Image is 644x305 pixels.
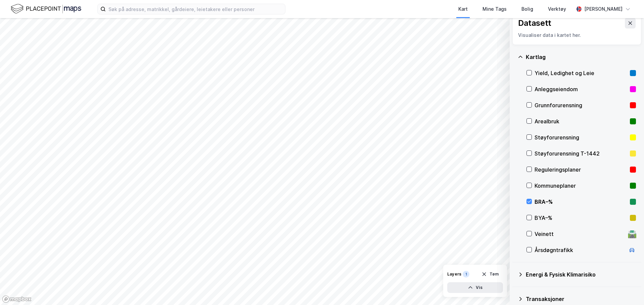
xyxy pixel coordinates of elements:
div: Støyforurensning [535,133,627,141]
div: 🛣️ [628,230,637,238]
input: Søk på adresse, matrikkel, gårdeiere, leietakere eller personer [106,4,285,14]
div: 1 [463,271,469,278]
button: Vis [447,282,503,293]
iframe: Chat Widget [610,273,644,305]
div: Transaksjoner [526,295,636,303]
div: Støyforurensning T-1442 [535,149,627,158]
div: Anleggseiendom [535,85,627,93]
div: Layers [447,271,461,277]
div: Bolig [521,5,533,13]
div: Verktøy [548,5,566,13]
div: Yield, Ledighet og Leie [535,69,627,77]
div: BRA–% [535,198,627,206]
div: Kart [458,5,468,13]
div: Kommuneplaner [535,182,627,190]
div: [PERSON_NAME] [584,5,623,13]
div: Reguleringsplaner [535,166,627,174]
div: Kontrollprogram for chat [610,273,644,305]
div: Visualiser data i kartet her. [518,31,636,39]
img: logo.f888ab2527a4732fd821a326f86c7f29.svg [11,3,81,15]
div: Grunnforurensning [535,101,627,109]
a: Mapbox homepage [2,295,32,303]
div: Kartlag [526,53,636,61]
div: BYA–% [535,214,627,222]
div: Energi & Fysisk Klimarisiko [526,270,636,279]
div: Arealbruk [535,117,627,125]
div: Veinett [535,230,625,238]
div: Årsdøgntrafikk [535,246,625,254]
div: Mine Tags [482,5,507,13]
div: Datasett [518,18,551,28]
button: Tøm [477,269,503,280]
